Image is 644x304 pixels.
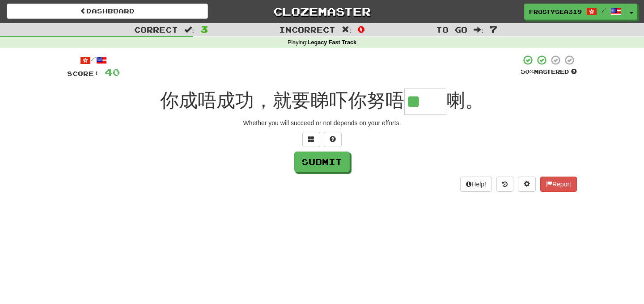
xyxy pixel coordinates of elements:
div: / [67,55,120,66]
a: Clozemaster [221,4,423,19]
span: 3 [200,24,208,34]
span: Score: [67,70,99,77]
button: Report [540,177,577,192]
span: : [184,26,194,34]
span: Correct [134,25,178,34]
button: Single letter hint - you only get 1 per sentence and score half the points! alt+h [324,132,342,147]
span: 50 % [521,68,534,75]
span: : [474,26,483,34]
strong: Legacy Fast Track [308,39,356,46]
span: / [602,7,606,13]
span: 你成唔成功，就要睇吓你努唔 [160,90,404,111]
span: : [342,26,352,34]
button: Switch sentence to multiple choice alt+p [302,132,320,147]
div: Whether you will succeed or not depends on your efforts. [67,118,577,127]
span: 0 [357,24,365,34]
span: 喇。 [446,90,484,111]
button: Round history (alt+y) [496,177,513,192]
span: Incorrect [279,25,335,34]
button: Submit [294,152,350,172]
span: 7 [490,24,497,34]
a: FrostySea319 / [524,4,626,20]
a: Dashboard [7,4,208,19]
button: Help! [460,177,492,192]
span: To go [436,25,467,34]
span: 40 [105,67,120,78]
div: Mastered [521,68,577,76]
span: FrostySea319 [529,8,582,16]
